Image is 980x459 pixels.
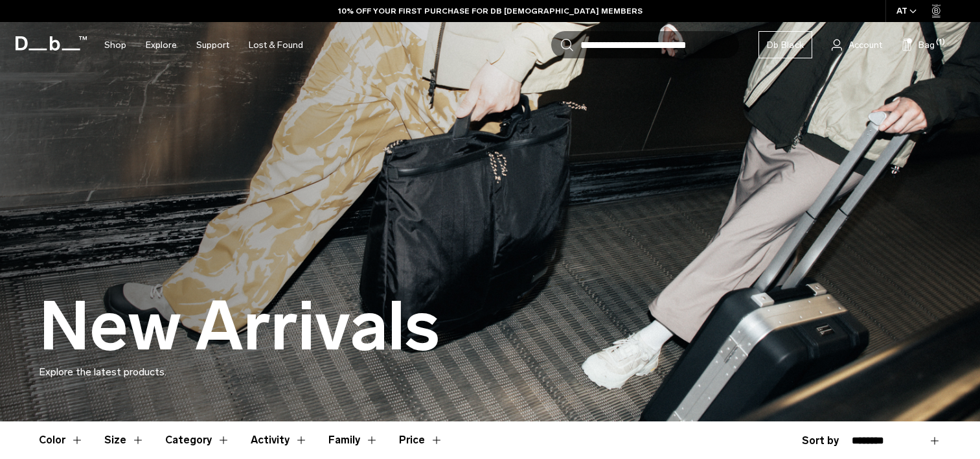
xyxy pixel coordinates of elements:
[39,364,941,380] p: Explore the latest products.
[95,22,313,68] nav: Main Navigation
[936,37,945,48] span: (1)
[251,421,308,459] button: Toggle Filter
[196,22,229,68] a: Support
[918,38,935,52] span: Bag
[104,421,144,459] button: Toggle Filter
[39,421,84,459] button: Toggle Filter
[249,22,303,68] a: Lost & Found
[399,421,443,459] button: Toggle Price
[39,289,440,364] h1: New Arrivals
[849,38,882,52] span: Account
[758,31,812,58] a: Db Black
[146,22,177,68] a: Explore
[338,5,643,17] a: 10% OFF YOUR FIRST PURCHASE FOR DB [DEMOGRAPHIC_DATA] MEMBERS
[165,421,230,459] button: Toggle Filter
[902,37,935,53] button: Bag (1)
[328,421,378,459] button: Toggle Filter
[832,37,882,53] a: Account
[104,22,126,68] a: Shop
